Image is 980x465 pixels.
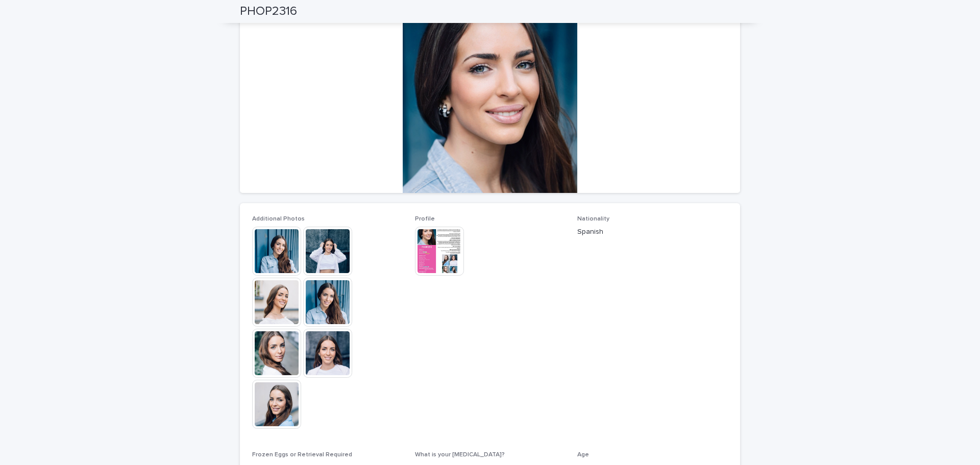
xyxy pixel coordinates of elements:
span: Age [577,452,589,458]
span: Frozen Eggs or Retrieval Required [252,452,352,458]
span: What is your [MEDICAL_DATA]? [415,452,505,458]
p: Spanish [577,227,728,237]
h2: PHOP2316 [240,4,297,19]
span: Profile [415,216,435,222]
span: Nationality [577,216,609,222]
span: Additional Photos [252,216,305,222]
